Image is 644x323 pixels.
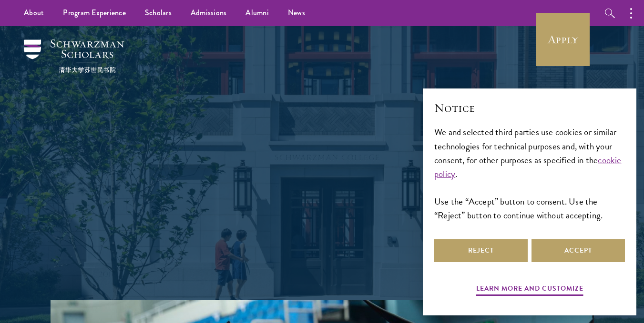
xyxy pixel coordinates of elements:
[24,39,124,73] img: Schwarzman Scholars
[434,100,625,116] h2: Notice
[434,239,528,262] button: Reject
[434,153,622,181] a: cookie policy
[476,283,583,297] button: Learn more and customize
[434,125,625,222] div: We and selected third parties use cookies or similar technologies for technical purposes and, wit...
[532,239,625,262] button: Accept
[536,13,590,66] a: Apply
